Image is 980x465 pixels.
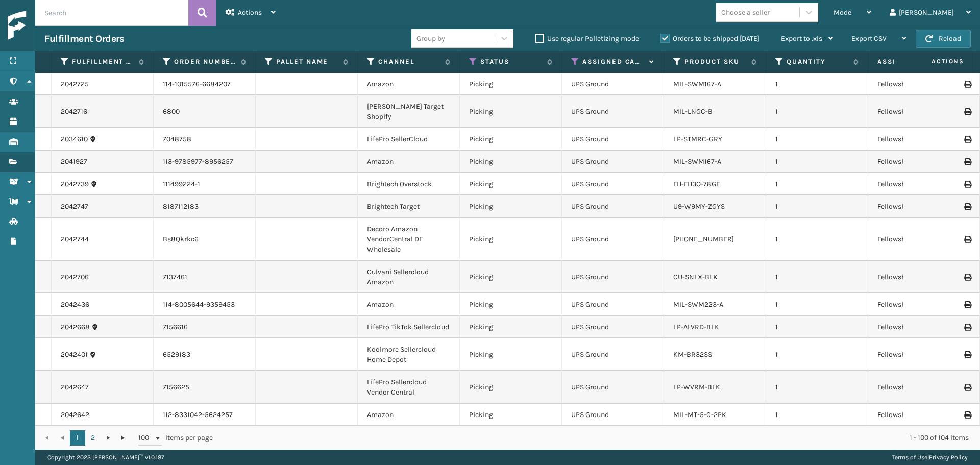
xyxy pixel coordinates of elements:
[766,261,868,293] td: 1
[766,73,868,95] td: 1
[562,173,664,195] td: UPS Ground
[460,404,562,426] td: Picking
[721,7,770,18] div: Choose a seller
[766,371,868,404] td: 1
[154,218,256,261] td: Bs8Qkrkc6
[460,316,562,338] td: Picking
[673,410,726,419] a: MIL-MT-5-C-2PK
[766,316,868,338] td: 1
[116,430,131,446] a: Go to the last page
[868,173,970,195] td: Fellowship - West
[868,338,970,371] td: Fellowship - West
[673,135,722,143] a: LP-STMRC-GRY
[868,404,970,426] td: Fellowship - West
[673,202,725,211] a: U9-W9MY-ZGYS
[673,235,734,243] a: [PHONE_NUMBER]
[8,11,100,40] img: logo
[358,95,460,128] td: [PERSON_NAME] Target Shopify
[61,322,90,332] a: 2042668
[460,218,562,261] td: Picking
[582,57,644,66] label: Assigned Carrier Service
[154,338,256,371] td: 6529183
[562,151,664,173] td: UPS Ground
[766,195,868,218] td: 1
[154,151,256,173] td: 113-9785977-8956257
[358,338,460,371] td: Koolmore Sellercloud Home Depot
[104,434,112,442] span: Go to the next page
[460,128,562,151] td: Picking
[964,384,970,391] i: Print Label
[358,173,460,195] td: Brightech Overstock
[673,180,720,188] a: FH-FH3Q-78GE
[154,293,256,316] td: 114-8005644-9359453
[61,272,89,282] a: 2042706
[174,57,236,66] label: Order Number
[276,57,338,66] label: Pallet Name
[154,404,256,426] td: 112-8331042-5624257
[562,73,664,95] td: UPS Ground
[460,195,562,218] td: Picking
[154,128,256,151] td: 7048758
[154,316,256,338] td: 7156616
[44,33,124,45] h3: Fulfillment Orders
[154,195,256,218] td: 8187112183
[460,73,562,95] td: Picking
[562,128,664,151] td: UPS Ground
[85,430,101,446] a: 2
[154,371,256,404] td: 7156625
[787,57,848,66] label: Quantity
[358,316,460,338] td: LifePro TikTok Sellercloud
[154,95,256,128] td: 6800
[61,79,89,89] a: 2042725
[673,107,713,116] a: MIL-LNGC-B
[61,410,89,420] a: 2042642
[416,33,445,44] div: Group by
[460,293,562,316] td: Picking
[868,73,970,95] td: Fellowship - West
[72,57,134,66] label: Fulfillment Order Id
[61,134,88,144] a: 2034610
[684,57,746,66] label: Product SKU
[101,430,116,446] a: Go to the next page
[964,411,970,419] i: Print Label
[868,95,970,128] td: Fellowship - West
[562,95,664,128] td: UPS Ground
[964,81,970,88] i: Print Label
[358,218,460,261] td: Decoro Amazon VendorCentral DF Wholesale
[358,261,460,293] td: Culvani Sellercloud Amazon
[868,195,970,218] td: Fellowship - West
[460,95,562,128] td: Picking
[358,293,460,316] td: Amazon
[766,404,868,426] td: 1
[460,371,562,404] td: Picking
[964,158,970,165] i: Print Label
[562,293,664,316] td: UPS Ground
[868,371,970,404] td: Fellowship - West
[61,234,89,244] a: 2042744
[70,430,85,446] a: 1
[673,350,712,359] a: KM-BR32SS
[154,73,256,95] td: 114-1015576-6684207
[358,371,460,404] td: LifePro Sellercloud Vendor Central
[154,261,256,293] td: 7137461
[358,195,460,218] td: Brightech Target
[660,34,759,43] label: Orders to be shipped [DATE]
[562,371,664,404] td: UPS Ground
[460,261,562,293] td: Picking
[562,404,664,426] td: UPS Ground
[61,350,88,360] a: 2042401
[964,301,970,308] i: Print Label
[562,261,664,293] td: UPS Ground
[358,73,460,95] td: Amazon
[916,30,971,48] button: Reload
[562,316,664,338] td: UPS Ground
[964,324,970,331] i: Print Label
[868,316,970,338] td: Fellowship - West
[562,338,664,371] td: UPS Ground
[868,151,970,173] td: Fellowship - West
[535,34,639,43] label: Use regular Palletizing mode
[119,434,128,442] span: Go to the last page
[964,274,970,281] i: Print Label
[358,128,460,151] td: LifePro SellerCloud
[868,293,970,316] td: Fellowship - West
